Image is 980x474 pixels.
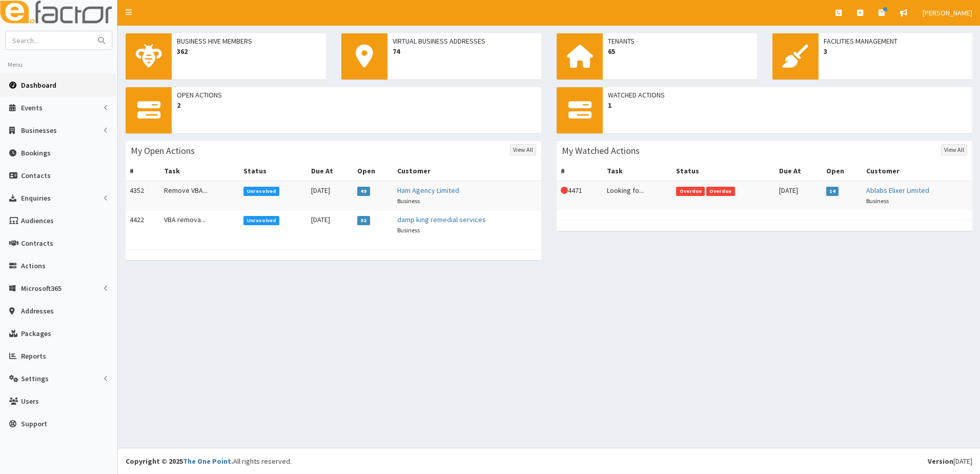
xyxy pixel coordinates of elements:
span: 3 [824,46,968,56]
span: Unresolved [243,187,280,196]
td: 4352 [126,181,160,210]
input: Search... [6,31,92,49]
th: # [126,162,160,181]
span: Overdue [676,187,705,196]
td: [DATE] [307,210,353,240]
span: Facilities Management [824,36,968,46]
th: Open [822,162,863,181]
span: Overdue [706,187,735,196]
td: Looking fo... [603,181,672,210]
a: damp king remedial services [397,215,486,224]
span: Users [21,397,39,406]
h3: My Open Actions [131,146,195,155]
span: Tenants [608,36,752,46]
span: Dashboard [21,81,56,90]
span: 65 [608,46,752,56]
th: Due At [775,162,822,181]
span: Events [21,103,43,112]
span: 49 [357,187,370,196]
th: Open [353,162,393,181]
span: Audiences [21,216,54,225]
span: 2 [177,100,536,110]
span: 74 [393,46,537,56]
a: View All [510,144,536,155]
td: Remove VBA... [160,181,239,210]
span: Actions [21,261,46,270]
span: 1 [608,100,967,110]
td: 4422 [126,210,160,240]
div: [DATE] [928,456,972,466]
th: Customer [393,162,541,181]
th: Status [672,162,775,181]
i: This Action is overdue! [561,187,568,194]
span: Settings [21,374,49,383]
span: Enquiries [21,193,51,203]
a: The One Point [183,457,231,466]
span: Microsoft365 [21,284,62,293]
span: Contacts [21,171,51,180]
td: [DATE] [775,181,822,210]
span: Businesses [21,126,57,135]
span: Virtual Business Addresses [393,36,537,46]
span: Unresolved [243,216,280,225]
span: Open Actions [177,90,536,100]
th: # [557,162,603,181]
a: Ablabs Elixer Limited [866,186,929,195]
small: Business [397,197,420,205]
span: Business Hive Members [177,36,321,46]
span: Packages [21,329,51,338]
span: Addresses [21,306,54,315]
td: VBA remova... [160,210,239,240]
span: Bookings [21,148,51,157]
th: Due At [307,162,353,181]
strong: Copyright © 2025 . [126,457,233,466]
span: 14 [826,187,839,196]
span: 362 [177,46,321,56]
footer: All rights reserved. [118,448,980,474]
th: Task [160,162,239,181]
th: Customer [862,162,972,181]
th: Status [239,162,307,181]
small: Business [866,197,889,205]
a: Ham Agency Limited [397,186,459,195]
h3: My Watched Actions [562,146,640,155]
span: 32 [357,216,370,225]
th: Task [603,162,672,181]
span: Reports [21,351,46,361]
b: Version [928,457,953,466]
small: Business [397,226,420,234]
td: 4471 [557,181,603,210]
span: Support [21,419,47,428]
span: Watched Actions [608,90,967,100]
span: [PERSON_NAME] [923,8,972,17]
a: View All [941,144,967,155]
span: Contracts [21,239,53,248]
td: [DATE] [307,181,353,210]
